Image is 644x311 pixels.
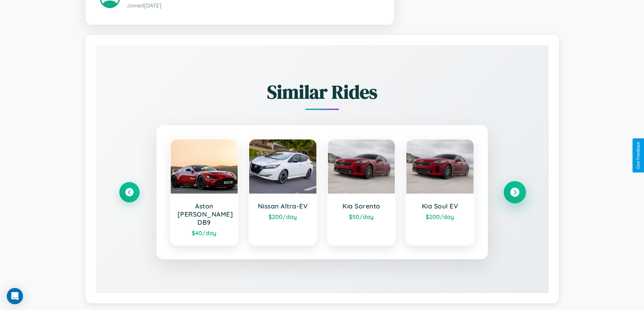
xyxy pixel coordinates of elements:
div: Give Feedback [636,142,641,169]
h3: Kia Sorento [335,202,388,210]
p: Joined [DATE] [127,1,380,10]
a: Aston [PERSON_NAME] DB9$40/day [170,139,239,246]
a: Kia Soul EV$200/day [406,139,474,246]
h3: Aston [PERSON_NAME] DB9 [177,202,231,226]
div: $ 50 /day [335,213,388,220]
h3: Kia Soul EV [413,202,467,210]
h3: Nissan Altra-EV [256,202,310,210]
h2: Similar Rides [119,79,525,105]
a: Nissan Altra-EV$200/day [248,139,317,246]
div: $ 40 /day [177,229,231,237]
a: Kia Sorento$50/day [327,139,396,246]
div: Open Intercom Messenger [7,288,23,304]
div: $ 200 /day [256,213,310,220]
div: $ 200 /day [413,213,467,220]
